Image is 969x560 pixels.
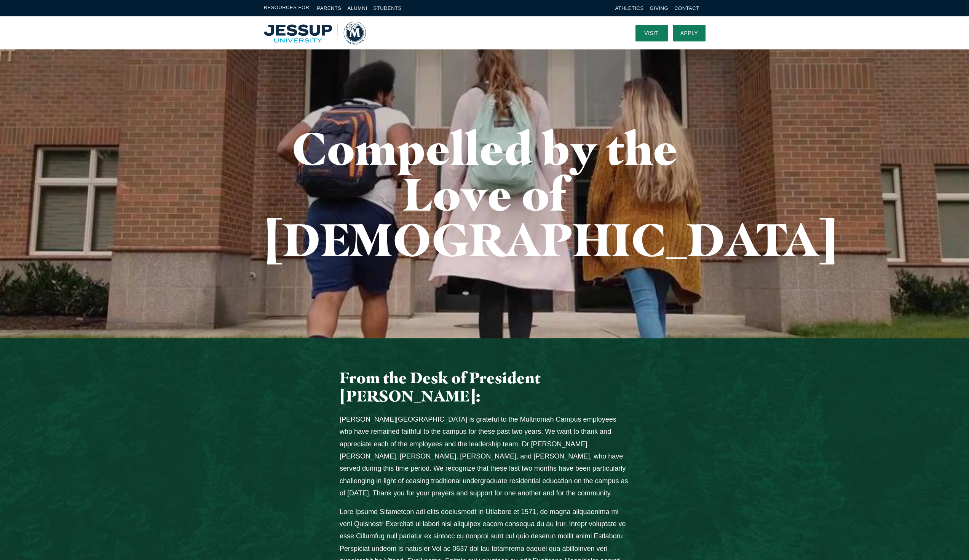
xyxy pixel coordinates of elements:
[635,25,668,41] a: Visit
[650,5,669,11] a: Giving
[615,5,644,11] a: Athletics
[317,5,342,11] a: Parents
[264,22,366,44] a: Home
[264,125,706,262] h1: Compelled by the Love of [DEMOGRAPHIC_DATA]
[374,5,402,11] a: Students
[264,4,311,13] span: Resources For:
[264,22,366,44] img: Multnomah University Logo
[340,413,629,500] p: [PERSON_NAME][GEOGRAPHIC_DATA] is grateful to the Multnomah Campus employees who have remained fa...
[673,25,706,41] a: Apply
[340,368,541,405] span: From the Desk of President [PERSON_NAME]:
[347,5,367,11] a: Alumni
[674,5,699,11] a: Contact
